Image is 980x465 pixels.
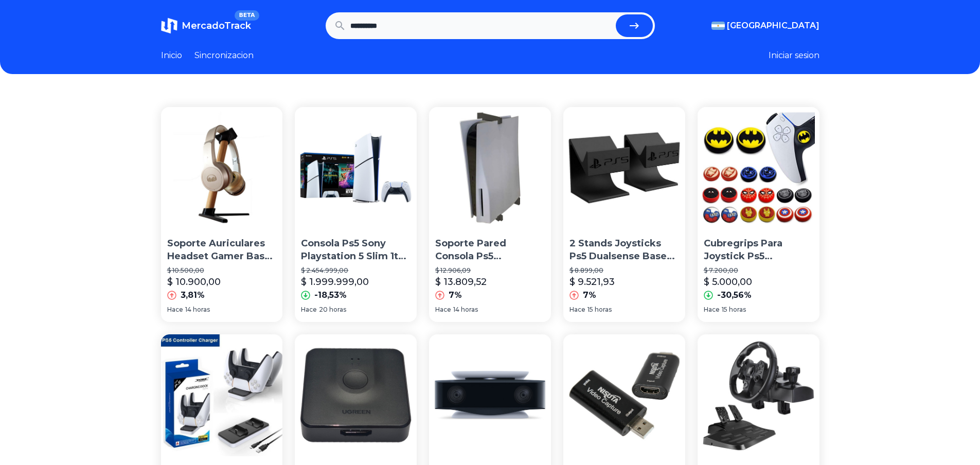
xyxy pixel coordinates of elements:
[698,107,819,322] a: Cubregrips Para Joystick Ps5 Antideslizante X2 UnidadesCubregrips Para Joystick Ps5 Antideslizant...
[698,334,819,456] img: Volante Con Cambios Y Pedales Ps3 Ps4 Ps5 Xbox S / X One Pc
[698,107,819,229] img: Cubregrips Para Joystick Ps5 Antideslizante X2 Unidades
[711,20,819,32] button: [GEOGRAPHIC_DATA]
[161,334,283,456] img: Base Cargador Dual Joystick Ps5 Carga Rápida
[704,237,813,263] p: Cubregrips Para Joystick Ps5 Antideslizante X2 Unidades
[295,107,417,229] img: Consola Ps5 Sony Playstation 5 Slim 1tb Digital + Bundle Prm
[563,334,685,456] img: Capturadora Hd A&v Hd 1080p Ps4 Ps5 Xbox Streaming Ns Htec
[449,289,462,301] p: 7%
[314,289,347,301] p: -18,53%
[167,237,277,263] p: Soporte Auriculares Headset Gamer Base Mesa Apoyo Pc Ps4 Ps5
[181,289,205,301] p: 3,81%
[453,306,478,314] span: 14 horas
[295,334,417,456] img: Switch Hdmi Splitter Bidireccional 1x2 4k 60hz Ps5 Ps4 Tvbox
[161,107,283,229] img: Soporte Auriculares Headset Gamer Base Mesa Apoyo Pc Ps4 Ps5
[319,306,346,314] span: 20 horas
[161,107,283,322] a: Soporte Auriculares Headset Gamer Base Mesa Apoyo Pc Ps4 Ps5Soporte Auriculares Headset Gamer Bas...
[167,275,221,289] p: $ 10.900,00
[435,306,451,314] span: Hace
[185,306,210,314] span: 14 horas
[717,289,752,301] p: -30,56%
[704,306,720,314] span: Hace
[235,10,259,21] span: BETA
[301,266,411,275] p: $ 2.454.999,00
[301,237,411,263] p: Consola Ps5 Sony Playstation 5 Slim 1tb Digital + Bundle Prm
[167,266,277,275] p: $ 10.500,00
[435,237,545,263] p: Soporte Pared Consola Ps5 Playstation 5 C/ [PERSON_NAME]
[167,306,183,314] span: Hace
[182,20,251,31] span: MercadoTrack
[295,107,417,322] a: Consola Ps5 Sony Playstation 5 Slim 1tb Digital + Bundle PrmConsola Ps5 Sony Playstation 5 Slim 1...
[429,107,551,322] a: Soporte Pared Consola Ps5 Playstation 5 C/ Tornillos TarugosSoporte Pared Consola Ps5 Playstation...
[569,306,585,314] span: Hace
[429,107,551,229] img: Soporte Pared Consola Ps5 Playstation 5 C/ Tornillos Tarugos
[429,334,551,456] img: Camara Ps5 Sony Full Hd 1080p Playstation Original
[563,107,685,229] img: 2 Stands Joysticks Ps5 Dualsense Base Soporte Control Gamer
[727,20,819,32] span: [GEOGRAPHIC_DATA]
[569,237,679,263] p: 2 Stands Joysticks Ps5 Dualsense Base Soporte Control Gamer
[563,107,685,322] a: 2 Stands Joysticks Ps5 Dualsense Base Soporte Control Gamer2 Stands Joysticks Ps5 Dualsense Base ...
[194,49,254,62] a: Sincronizacion
[301,306,317,314] span: Hace
[769,49,819,62] button: Iniciar sesion
[435,266,545,275] p: $ 12.906,09
[704,275,752,289] p: $ 5.000,00
[301,275,369,289] p: $ 1.999.999,00
[161,17,251,34] a: MercadoTrackBETA
[711,22,725,30] img: Argentina
[569,275,615,289] p: $ 9.521,93
[161,17,177,34] img: MercadoTrack
[569,266,679,275] p: $ 8.899,00
[704,266,813,275] p: $ 7.200,00
[161,49,182,62] a: Inicio
[583,289,596,301] p: 7%
[587,306,612,314] span: 15 horas
[722,306,746,314] span: 15 horas
[435,275,487,289] p: $ 13.809,52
